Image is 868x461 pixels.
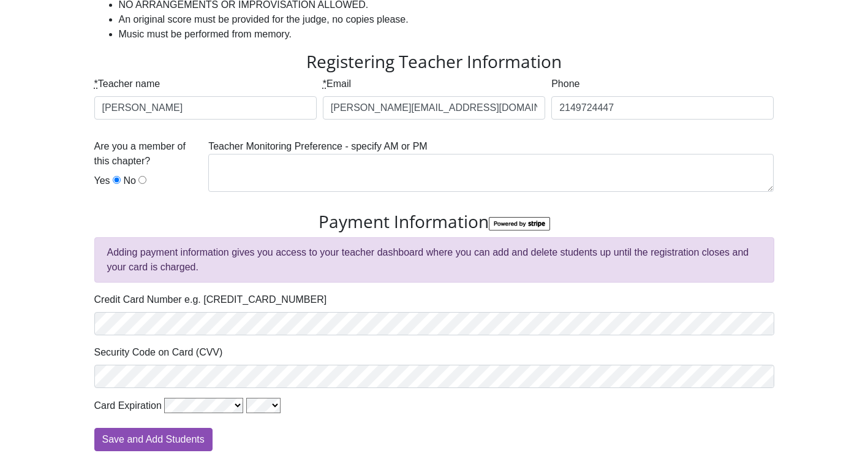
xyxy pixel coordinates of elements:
div: Teacher Monitoring Preference - specify AM or PM [205,139,777,202]
label: Yes [94,173,110,188]
input: Save and Add Students [94,428,213,451]
label: Credit Card Number e.g. [CREDIT_CARD_NUMBER] [94,292,327,307]
h3: Registering Teacher Information [94,51,774,72]
img: StripeBadge-6abf274609356fb1c7d224981e4c13d8e07f95b5cc91948bd4e3604f74a73e6b.png [489,217,550,231]
li: An original score must be provided for the judge, no copies please. [119,12,774,27]
label: Security Code on Card (CVV) [94,345,223,360]
abbr: required [94,78,98,89]
label: Email [323,77,351,91]
label: Phone [551,77,579,91]
h3: Payment Information [94,211,774,232]
label: Card Expiration [94,398,162,413]
abbr: required [323,78,326,89]
label: Teacher name [94,77,160,91]
label: No [124,173,136,188]
div: Adding payment information gives you access to your teacher dashboard where you can add and delet... [94,237,774,283]
label: Are you a member of this chapter? [94,139,203,169]
li: Music must be performed from memory. [119,27,774,42]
